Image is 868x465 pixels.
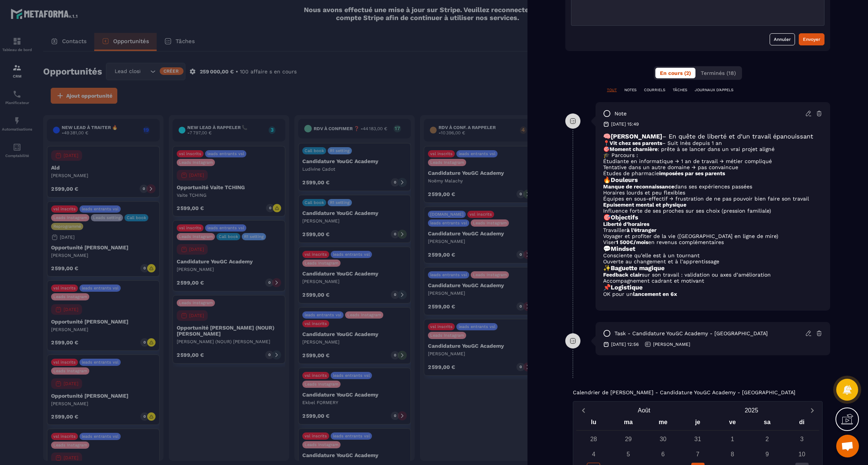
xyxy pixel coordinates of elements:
li: sur son travail : validation ou axes d’amélioration [603,272,823,278]
h3: 💬 [603,245,823,252]
li: Voyager et profiter de la vie ([GEOGRAPHIC_DATA] en ligne de mire) [603,233,823,239]
li: Étudiante en informatique → 1 an de travail → métier compliqué [603,158,823,164]
p: TÂCHES [673,87,687,93]
div: 4 [587,448,600,461]
div: sa [750,417,785,430]
div: ma [611,417,646,430]
div: lu [576,417,611,430]
li: Tentative dans un autre domaine → pas convaincue [603,164,823,170]
button: Terminés (18) [696,68,740,78]
h3: 🔥 [603,176,823,184]
p: Calendrier de [PERSON_NAME] - Candidature YouGC Academy - [GEOGRAPHIC_DATA] [573,389,795,395]
p: NOTES [624,87,636,93]
strong: Manque de reconnaissance [603,184,674,190]
p: 📍 – Suit Inès depuis 1 an [603,140,823,146]
span: En cours (2) [660,70,691,76]
div: 28 [587,432,600,446]
p: [DATE] 12:56 [611,341,639,347]
button: En cours (2) [655,68,695,78]
li: Accompagnement cadrant et motivant [603,278,823,284]
div: ve [715,417,750,430]
div: 29 [622,432,635,446]
button: Previous month [576,405,590,415]
h3: 🧠 – En quête de liberté et d’un travail épanouissant [603,133,823,140]
li: Horaires lourds et peu flexibles [603,190,823,196]
div: 2 [761,432,774,446]
li: Travailler [603,227,823,233]
div: 9 [761,448,774,461]
p: COURRIELS [644,87,665,93]
li: Consciente qu’elle est à un tournant [603,252,823,258]
button: Open years overlay [698,404,805,417]
strong: Moment charnière [610,146,658,152]
strong: Vit chez ses parents [610,140,662,146]
h3: ✨ [603,264,823,272]
p: 🎓 Parcours : [603,152,823,158]
div: 31 [691,432,705,446]
strong: 1 500€/mois [616,239,648,245]
a: Ouvrir le chat [836,435,859,457]
li: Équipes en sous-effectif → frustration de ne pas pouvoir bien faire son travail [603,196,823,202]
li: dans ses expériences passées [603,184,823,190]
button: Open months overlay [590,404,698,417]
strong: lancement en 6x [633,291,677,297]
span: Terminés (18) [701,70,736,76]
p: [DATE] 15:49 [611,121,639,127]
div: 1 [726,432,739,446]
div: 6 [656,448,670,461]
div: 3 [795,432,809,446]
div: di [784,417,819,430]
div: je [680,417,715,430]
p: [PERSON_NAME] [653,341,690,347]
h3: 📌 [603,284,823,291]
strong: Baguette magique [611,264,664,272]
li: OK pour un [603,291,823,297]
div: 5 [622,448,635,461]
li: Influence forte de ses proches sur ses choix (pression familiale) [603,208,823,214]
strong: imposées par ses parents [659,170,725,176]
p: task - Candidature YouGC Academy - [GEOGRAPHIC_DATA] [614,330,768,337]
p: TOUT [607,87,617,93]
button: Next month [805,405,819,415]
strong: [PERSON_NAME] [611,133,662,140]
div: 8 [726,448,739,461]
div: me [646,417,680,430]
li: Études de pharmacie [603,170,823,176]
strong: Logistique [611,284,642,291]
strong: Objectifs [611,214,638,221]
p: note [614,110,627,117]
p: JOURNAUX D'APPELS [695,87,733,93]
strong: Liberté d’horaires [603,221,649,227]
strong: à l’étranger [627,227,656,233]
strong: Feedback clair [603,272,642,278]
li: Viser en revenus complémentaires [603,239,823,245]
strong: Epuisement mental et physique [603,202,686,208]
div: 10 [795,448,809,461]
div: 30 [656,432,670,446]
div: 7 [691,448,705,461]
h3: 🎯 [603,214,823,221]
strong: Mindset [611,245,635,252]
li: Ouverte au changement et à l’apprentissage [603,258,823,264]
p: 🎯 : prête à se lancer dans un vrai projet aligné [603,146,823,152]
strong: Douleurs [611,176,638,184]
